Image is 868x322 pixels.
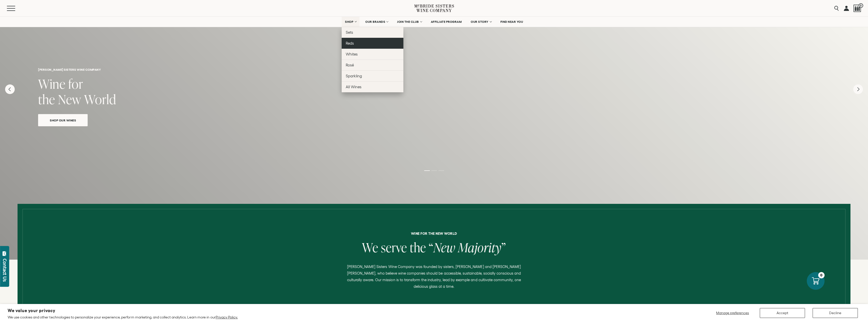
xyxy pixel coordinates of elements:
[8,309,238,313] h2: We value your privacy
[428,17,465,27] a: AFFILIATE PROGRAM
[84,91,116,108] span: World
[346,63,354,67] span: Rosé
[58,91,81,108] span: New
[467,17,495,27] a: OUR STORY
[853,84,863,94] button: Next
[713,308,752,318] button: Manage preferences
[394,17,425,27] a: JOIN THE CLUB
[365,20,385,24] span: OUR BRANDS
[7,6,25,11] button: Mobile Menu Trigger
[431,20,462,24] span: AFFILIATE PROGRAM
[716,311,749,315] span: Manage preferences
[38,114,88,126] a: Shop Our Wines
[8,315,238,319] p: We use cookies and other technologies to personalize your experience, perform marketing, and coll...
[38,75,66,93] span: Wine
[458,239,501,256] span: Majority
[501,239,506,256] span: ”
[342,70,403,81] a: Sparkling
[41,117,85,123] span: Shop Our Wines
[859,3,863,8] span: 0
[500,20,523,24] span: FIND NEAR YOU
[342,49,403,60] a: Whites
[2,259,7,282] div: Contact Us
[362,17,391,27] a: OUR BRANDS
[342,81,403,92] a: All Wines
[243,232,625,235] h6: Wine for the new world
[362,239,378,256] span: We
[497,17,527,27] a: FIND NEAR YOU
[342,38,403,49] a: Reds
[471,20,488,24] span: OUR STORY
[346,74,362,78] span: Sparkling
[68,75,83,93] span: for
[818,272,825,278] div: 0
[346,41,354,45] span: Reds
[5,84,15,94] button: Previous
[381,239,407,256] span: serve
[342,17,359,27] a: SHOP
[38,68,830,71] h6: [PERSON_NAME] sisters wine company
[345,20,354,24] span: SHOP
[342,60,403,70] a: Rosé
[346,52,358,56] span: Whites
[216,315,238,319] a: Privacy Policy.
[433,239,455,256] span: New
[760,308,805,318] button: Accept
[813,308,858,318] button: Decline
[38,91,55,108] span: the
[346,85,361,89] span: All Wines
[397,20,419,24] span: JOIN THE CLUB
[342,263,526,290] p: [PERSON_NAME] Sisters Wine Company was founded by sisters, [PERSON_NAME] and [PERSON_NAME] [PERSO...
[342,27,403,38] a: Sets
[429,239,433,256] span: “
[346,30,353,34] span: Sets
[410,239,426,256] span: the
